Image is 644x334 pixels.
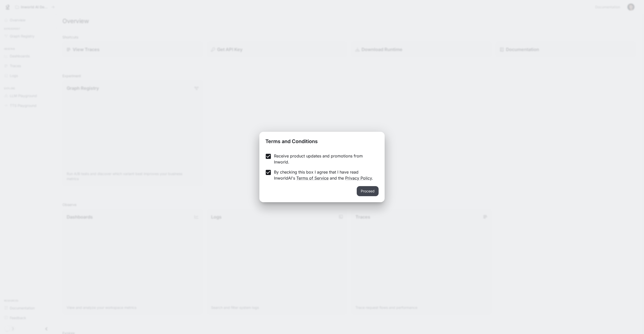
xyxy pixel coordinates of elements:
button: Proceed [357,186,379,196]
h2: Terms and Conditions [259,132,385,149]
a: Terms of Service [296,176,329,181]
p: Receive product updates and promotions from Inworld. [274,153,375,165]
p: By checking this box I agree that I have read InworldAI's and the . [274,169,375,181]
a: Privacy Policy [345,176,372,181]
